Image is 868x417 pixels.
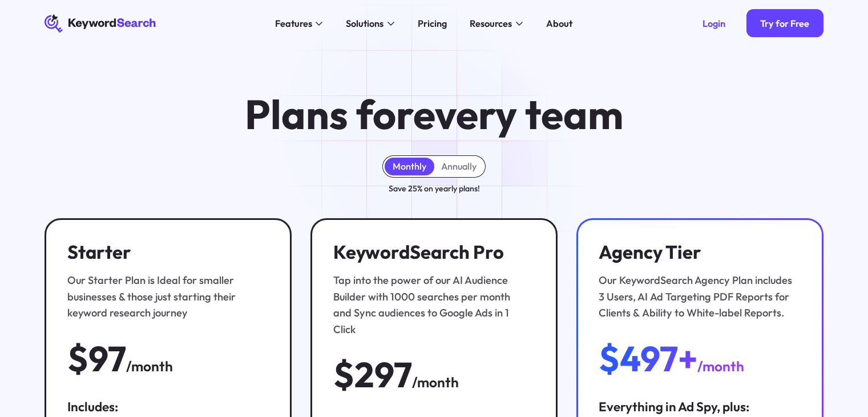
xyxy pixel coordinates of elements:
[67,241,263,263] h3: Starter
[470,17,512,31] div: Resources
[746,9,823,37] a: Try for Free
[67,340,126,378] div: $97
[413,89,623,140] span: every team
[389,182,480,195] div: Save 25% on yearly plans!
[688,9,739,37] a: Login
[333,272,529,338] div: Tap into the power of our AI Audience Builder with 1000 searches per month and Sync audiences to ...
[539,14,579,33] a: About
[126,355,173,377] div: /month
[245,93,623,137] h1: Plans for
[599,340,697,378] div: $497+
[703,18,725,29] div: Login
[697,355,744,377] div: /month
[393,161,426,172] div: Monthly
[599,398,800,416] div: Everything in Ad Spy, plus:
[333,241,529,263] h3: KeywordSearch Pro
[760,18,809,29] div: Try for Free
[410,14,454,33] a: Pricing
[67,272,263,322] div: Our Starter Plan is Ideal for smaller businesses & those just starting their keyword research jou...
[346,17,383,31] div: Solutions
[441,161,477,172] div: Annually
[599,272,794,322] div: Our KeywordSearch Agency Plan includes 3 Users, AI Ad Targeting PDF Reports for Clients & Ability...
[412,371,459,393] div: /month
[546,17,572,31] div: About
[67,398,269,416] div: Includes:
[599,241,794,263] h3: Agency Tier
[333,356,412,394] div: $297
[275,17,312,31] div: Features
[418,17,447,31] div: Pricing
